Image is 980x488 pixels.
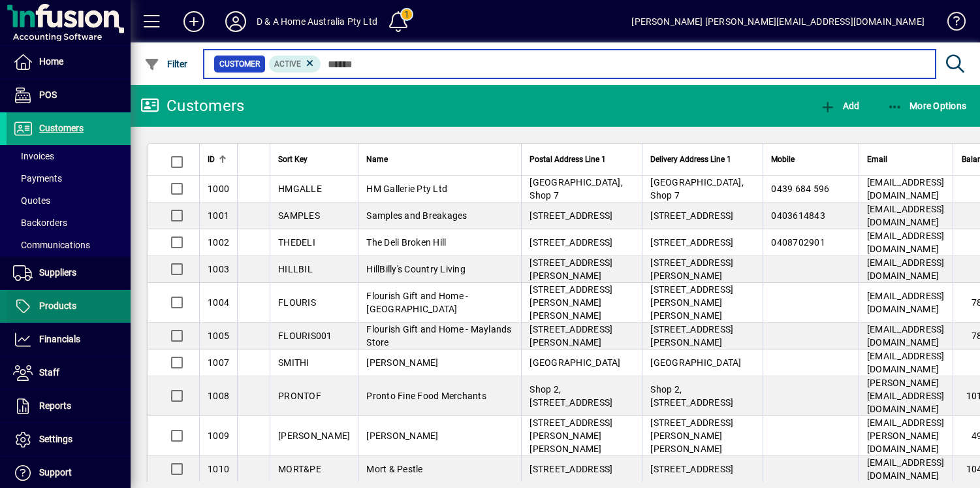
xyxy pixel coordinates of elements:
[278,357,309,368] span: SMITHI
[7,145,131,167] a: Invoices
[771,152,795,167] span: Mobile
[771,237,825,248] span: 0408702901
[7,423,131,456] a: Settings
[650,384,733,408] span: Shop 2, [STREET_ADDRESS]
[771,210,825,221] span: 0403614843
[39,123,84,133] span: Customers
[820,101,859,111] span: Add
[278,391,321,401] span: PRONTOF
[39,367,59,378] span: Staff
[173,10,215,33] button: Add
[39,467,72,478] span: Support
[39,301,76,311] span: Products
[366,264,466,274] span: HillBilly's Country Living
[39,56,63,67] span: Home
[867,231,945,254] span: [EMAIL_ADDRESS][DOMAIN_NAME]
[278,237,315,248] span: THEDELI
[530,284,612,321] span: [STREET_ADDRESS][PERSON_NAME][PERSON_NAME]
[39,400,71,411] span: Reports
[278,297,316,308] span: FLOURIS
[771,184,829,194] span: 0439 684 596
[7,257,131,289] a: Suppliers
[278,464,321,474] span: MORT&PE
[530,417,612,454] span: [STREET_ADDRESS][PERSON_NAME][PERSON_NAME]
[884,94,970,118] button: More Options
[278,331,332,341] span: FLOURIS001
[208,331,229,341] span: 1005
[39,89,57,100] span: POS
[867,351,945,374] span: [EMAIL_ADDRESS][DOMAIN_NAME]
[7,234,131,256] a: Communications
[208,391,229,401] span: 1008
[530,384,612,408] span: Shop 2, [STREET_ADDRESS]
[208,264,229,274] span: 1003
[530,152,606,167] span: Postal Address Line 1
[7,46,131,78] a: Home
[274,59,301,69] span: Active
[39,434,72,444] span: Settings
[208,464,229,474] span: 1010
[208,184,229,194] span: 1000
[650,417,733,454] span: [STREET_ADDRESS][PERSON_NAME][PERSON_NAME]
[530,464,612,474] span: [STREET_ADDRESS]
[208,357,229,368] span: 1007
[650,464,733,474] span: [STREET_ADDRESS]
[530,177,623,201] span: [GEOGRAPHIC_DATA], Shop 7
[530,237,612,248] span: [STREET_ADDRESS]
[7,167,131,189] a: Payments
[278,210,320,221] span: SAMPLES
[269,56,321,73] mat-chip: Activation Status: Active
[366,431,438,441] span: [PERSON_NAME]
[771,152,851,167] div: Mobile
[366,184,447,194] span: HM Gallerie Pty Ltd
[219,57,260,71] span: Customer
[13,240,90,250] span: Communications
[278,152,308,167] span: Sort Key
[140,95,244,116] div: Customers
[867,152,945,167] div: Email
[7,212,131,234] a: Backorders
[7,290,131,323] a: Products
[650,257,733,281] span: [STREET_ADDRESS][PERSON_NAME]
[13,195,50,206] span: Quotes
[366,391,486,401] span: Pronto Fine Food Merchants
[208,152,215,167] span: ID
[366,324,511,348] span: Flourish Gift and Home - Maylands Store
[13,173,62,184] span: Payments
[141,52,191,76] button: Filter
[13,218,67,228] span: Backorders
[208,431,229,441] span: 1009
[867,324,945,348] span: [EMAIL_ADDRESS][DOMAIN_NAME]
[7,323,131,356] a: Financials
[208,152,229,167] div: ID
[650,210,733,221] span: [STREET_ADDRESS]
[39,334,80,344] span: Financials
[530,324,612,348] span: [STREET_ADDRESS][PERSON_NAME]
[938,3,964,45] a: Knowledge Base
[867,417,945,454] span: [EMAIL_ADDRESS][PERSON_NAME][DOMAIN_NAME]
[278,431,350,441] span: [PERSON_NAME]
[215,10,257,33] button: Profile
[867,257,945,281] span: [EMAIL_ADDRESS][DOMAIN_NAME]
[366,152,513,167] div: Name
[7,79,131,112] a: POS
[366,291,468,314] span: Flourish Gift and Home - [GEOGRAPHIC_DATA]
[13,151,54,161] span: Invoices
[366,357,438,368] span: [PERSON_NAME]
[366,464,422,474] span: Mort & Pestle
[257,11,377,32] div: D & A Home Australia Pty Ltd
[366,152,388,167] span: Name
[650,237,733,248] span: [STREET_ADDRESS]
[867,204,945,227] span: [EMAIL_ADDRESS][DOMAIN_NAME]
[530,357,620,368] span: [GEOGRAPHIC_DATA]
[208,297,229,308] span: 1004
[7,390,131,423] a: Reports
[867,378,945,414] span: [PERSON_NAME][EMAIL_ADDRESS][DOMAIN_NAME]
[650,284,733,321] span: [STREET_ADDRESS][PERSON_NAME][PERSON_NAME]
[867,152,887,167] span: Email
[650,177,744,201] span: [GEOGRAPHIC_DATA], Shop 7
[208,210,229,221] span: 1001
[867,177,945,201] span: [EMAIL_ADDRESS][DOMAIN_NAME]
[650,357,741,368] span: [GEOGRAPHIC_DATA]
[867,291,945,314] span: [EMAIL_ADDRESS][DOMAIN_NAME]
